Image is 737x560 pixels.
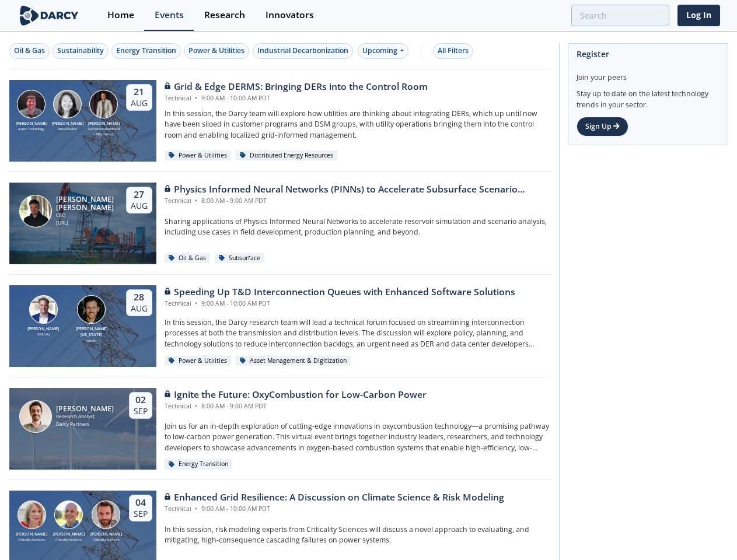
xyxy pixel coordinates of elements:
[215,253,265,264] div: Subsurface
[89,90,118,118] img: Yevgeniy Postnov
[131,201,148,211] div: Aug
[257,45,348,56] div: Industrial Decarbonization
[134,497,148,509] div: 04
[18,5,81,26] img: logo-wide.svg
[13,121,50,127] div: [PERSON_NAME]
[193,94,200,102] span: •
[14,45,45,56] div: Oil & Gas
[17,90,46,118] img: Jonathan Curtis
[165,491,504,505] div: Enhanced Grid Resilience: A Discussion on Climate Science & Risk Modeling
[54,501,83,529] img: Ben Ruddell
[188,45,244,56] div: Power & Utilities
[9,285,551,367] a: Brian Fitzsimons [PERSON_NAME] GridUnity Luigi Montana [PERSON_NAME][US_STATE] envelio 28 Aug Spe...
[433,43,473,59] button: All Filters
[236,150,338,161] div: Distributed Energy Resources
[131,86,148,98] div: 21
[13,537,51,542] div: Criticality Sciences
[165,94,428,103] div: Technical 9:00 AM - 10:00 AM PDT
[131,292,148,303] div: 28
[77,295,106,324] img: Luigi Montana
[165,197,551,206] div: Technical 8:00 AM - 9:00 AM PDT
[577,117,628,136] a: Sign Up
[184,43,249,59] button: Power & Utilities
[9,80,551,162] a: Jonathan Curtis [PERSON_NAME] Aspen Technology Brenda Chew [PERSON_NAME] Virtual Peaker Yevgeniy ...
[56,413,114,421] div: Research Analyst
[9,388,551,470] a: Nicolas Lassalle [PERSON_NAME] Research Analyst Darcy Partners 02 Sep Ignite the Future: OxyCombu...
[56,405,114,413] div: [PERSON_NAME]
[165,216,551,238] p: Sharing applications of Physics Informed Neural Networks to accelerate reservoir simulation and s...
[438,45,469,56] div: All Filters
[86,127,122,136] div: Sacramento Municipal Utility District.
[236,356,351,366] div: Asset Management & Digitization
[193,197,200,205] span: •
[134,509,148,519] div: Sep
[571,5,669,26] input: Advanced Search
[29,295,58,324] img: Brian Fitzsimons
[74,326,110,338] div: [PERSON_NAME][US_STATE]
[577,64,719,83] div: Join your peers
[165,317,551,349] p: In this session, the Darcy research team will lead a technical forum focused on streamlining inte...
[165,459,233,470] div: Energy Transition
[111,43,181,59] button: Energy Transition
[56,212,116,219] div: CEO
[56,421,114,428] div: Darcy Partners
[9,43,50,59] button: Oil & Gas
[74,338,110,343] div: envelio
[165,402,427,411] div: Technical 8:00 AM - 9:00 AM PDT
[13,127,50,131] div: Aspen Technology
[165,80,428,94] div: Grid & Edge DERMS: Bringing DERs into the Control Room
[165,183,551,197] div: Physics Informed Neural Networks (PINNs) to Accelerate Subsurface Scenario Analysis
[107,10,134,20] div: Home
[50,127,86,131] div: Virtual Peaker
[358,43,408,59] div: Upcoming
[165,285,515,299] div: Speeding Up T&D Interconnection Queues with Enhanced Software Solutions
[116,45,176,56] div: Energy Transition
[165,388,427,402] div: Ignite the Future: OxyCombustion for Low-Carbon Power
[165,524,551,546] p: In this session, risk modeling experts from Criticality Sciences will discuss a novel approach to...
[56,219,116,227] div: [URL]
[53,90,82,118] img: Brenda Chew
[19,195,52,228] img: Ruben Rodriguez Torrado
[56,195,116,212] div: [PERSON_NAME] [PERSON_NAME]
[266,10,314,20] div: Innovators
[25,332,61,337] div: GridUnity
[165,150,232,161] div: Power & Utilities
[165,505,504,514] div: Technical 9:00 AM - 10:00 AM PDT
[50,537,88,542] div: Criticality Sciences
[25,326,61,332] div: [PERSON_NAME]
[9,183,551,264] a: Ruben Rodriguez Torrado [PERSON_NAME] [PERSON_NAME] CEO [URL] 27 Aug Physics Informed Neural Netw...
[155,10,184,20] div: Events
[134,394,148,406] div: 02
[88,531,125,538] div: [PERSON_NAME]
[50,531,88,538] div: [PERSON_NAME]
[134,406,148,416] div: Sep
[204,10,245,20] div: Research
[131,189,148,201] div: 27
[18,501,46,529] img: Susan Ginsburg
[86,121,122,127] div: [PERSON_NAME]
[193,505,200,513] span: •
[13,531,51,538] div: [PERSON_NAME]
[253,43,353,59] button: Industrial Decarbonization
[131,303,148,314] div: Aug
[165,356,232,366] div: Power & Utilities
[165,108,551,141] p: In this session, the Darcy team will explore how utilities are thinking about integrating DERs, w...
[193,299,200,307] span: •
[677,5,720,26] a: Log In
[165,299,515,309] div: Technical 9:00 AM - 10:00 AM PDT
[92,501,120,529] img: Ross Dakin
[57,45,104,56] div: Sustainability
[165,253,211,264] div: Oil & Gas
[53,43,109,59] button: Sustainability
[577,83,719,110] div: Stay up to date on the latest technology trends in your sector.
[193,402,200,410] span: •
[88,537,125,542] div: Criticality Sciences
[165,421,551,453] p: Join us for an in-depth exploration of cutting-edge innovations in oxycombustion technology—a pro...
[50,121,86,127] div: [PERSON_NAME]
[131,98,148,108] div: Aug
[19,400,52,433] img: Nicolas Lassalle
[577,44,719,64] div: Register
